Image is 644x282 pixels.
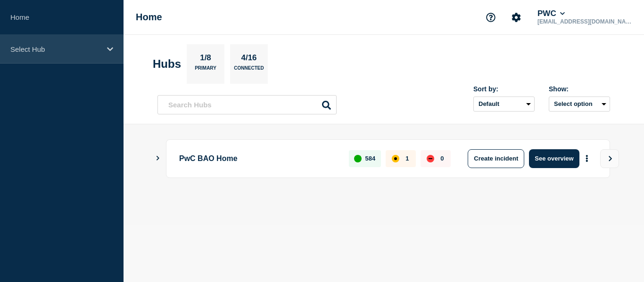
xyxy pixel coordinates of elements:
p: Select Hub [10,45,101,53]
button: Support [481,8,501,27]
input: Search Hubs [157,95,337,114]
h1: Home [136,12,162,23]
p: 1/8 [197,53,215,65]
p: 0 [440,155,444,162]
p: Primary [195,65,216,75]
h2: Hubs [153,57,181,71]
p: 1 [405,155,409,162]
p: Connected [234,65,264,75]
p: PwC BAO Home [179,149,338,168]
button: Show Connected Hubs [156,155,160,162]
div: Sort by: [473,85,535,93]
div: affected [392,155,399,162]
button: Select option [549,97,610,112]
button: Create incident [468,149,524,168]
p: [EMAIL_ADDRESS][DOMAIN_NAME] [536,18,634,25]
p: 4/16 [238,53,260,65]
button: More actions [581,150,593,167]
button: Account settings [506,8,526,27]
div: up [354,155,362,162]
div: down [427,155,434,162]
p: 584 [365,155,376,162]
button: PWC [536,9,567,18]
div: Show: [549,85,610,93]
button: View [600,149,619,168]
button: See overview [529,149,579,168]
select: Sort by [473,97,535,112]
